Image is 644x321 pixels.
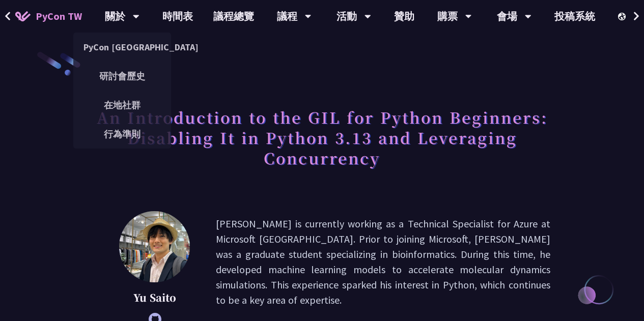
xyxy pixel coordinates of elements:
img: Locale Icon [618,13,628,20]
p: Yu Saito [119,290,190,305]
img: Home icon of PyCon TW 2025 [15,11,31,21]
img: Yu Saito [119,211,190,282]
a: 研討會歷史 [73,64,171,88]
p: [PERSON_NAME] is currently working as a Technical Specialist for Azure at Microsoft [GEOGRAPHIC_D... [216,216,550,320]
a: PyCon TW [5,4,92,29]
a: 行為準則 [73,122,171,146]
span: PyCon TW [36,9,82,24]
a: PyCon [GEOGRAPHIC_DATA] [73,35,171,59]
a: 在地社群 [73,93,171,117]
h1: An Introduction to the GIL for Python Beginners: Disabling It in Python 3.13 and Leveraging Concu... [94,102,550,173]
